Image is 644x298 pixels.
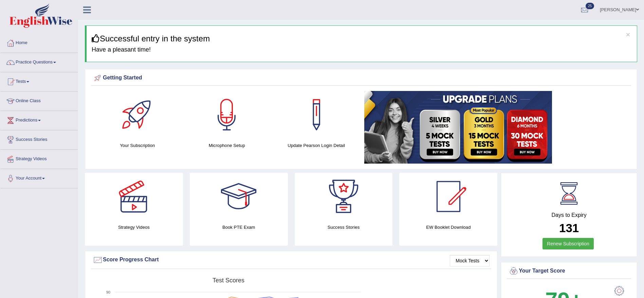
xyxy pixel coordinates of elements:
[0,72,78,89] a: Tests
[559,221,579,235] b: 131
[364,91,552,164] img: small5.jpg
[0,130,78,147] a: Success Stories
[185,142,268,149] h4: Microphone Setup
[0,92,78,109] a: Online Class
[509,266,629,276] div: Your Target Score
[0,111,78,128] a: Predictions
[85,224,183,231] h4: Strategy Videos
[542,238,594,249] a: Renew Subscription
[586,3,594,9] span: 25
[626,31,630,38] button: ×
[275,142,357,149] h4: Update Pearson Login Detail
[190,224,288,231] h4: Book PTE Exam
[399,224,497,231] h4: EW Booklet Download
[0,34,78,51] a: Home
[106,290,110,294] text: 90
[0,53,78,70] a: Practice Questions
[0,150,78,167] a: Strategy Videos
[92,46,632,53] h4: Have a pleasant time!
[93,255,490,265] div: Score Progress Chart
[509,212,629,218] h4: Days to Expiry
[92,34,632,43] h3: Successful entry in the system
[213,277,244,284] tspan: Test scores
[93,73,629,83] div: Getting Started
[295,224,393,231] h4: Success Stories
[96,142,179,149] h4: Your Subscription
[0,169,78,186] a: Your Account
